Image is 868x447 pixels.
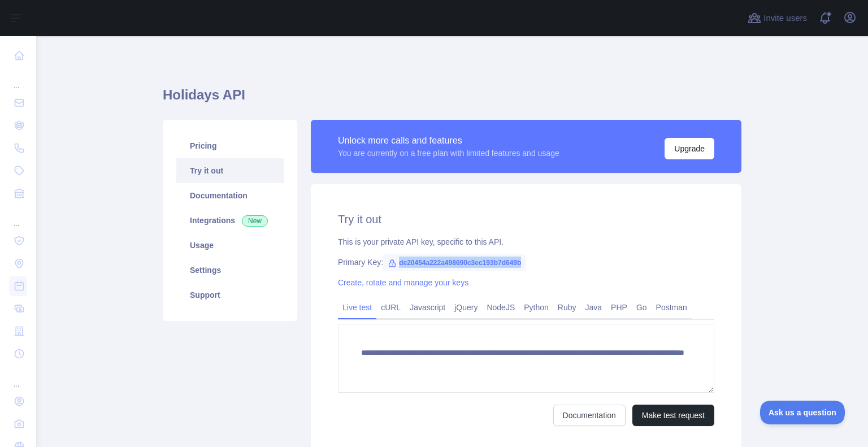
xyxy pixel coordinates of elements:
div: ... [9,366,27,389]
a: Usage [176,233,284,258]
a: Pricing [176,133,284,158]
a: Ruby [553,298,581,316]
span: New [242,215,268,227]
span: de20454a222a498690c3ec193b7d649b [383,254,526,271]
span: Invite users [763,12,807,25]
a: Try it out [176,158,284,183]
a: Java [581,298,607,316]
button: Make test request [632,405,714,426]
a: Live test [338,298,376,316]
div: This is your private API key, specific to this API. [338,236,714,248]
a: cURL [376,298,405,316]
a: jQuery [450,298,482,316]
div: You are currently on a free plan with limited features and usage [338,147,559,159]
div: Primary Key: [338,257,714,268]
a: Documentation [553,405,626,426]
h1: Holidays API [163,86,741,113]
a: Python [519,298,553,316]
button: Invite users [745,9,809,27]
a: Javascript [405,298,450,316]
div: Unlock more calls and features [338,134,559,147]
h2: Try it out [338,211,714,227]
a: Settings [176,258,284,283]
iframe: Toggle Customer Support [760,401,845,424]
a: Create, rotate and manage your keys [338,278,468,287]
div: ... [9,206,27,228]
a: Integrations New [176,208,284,233]
button: Upgrade [665,138,714,159]
div: ... [9,68,27,90]
a: Documentation [176,183,284,208]
a: Postman [652,298,692,316]
a: PHP [606,298,632,316]
a: Support [176,283,284,307]
a: Go [632,298,652,316]
a: NodeJS [482,298,519,316]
